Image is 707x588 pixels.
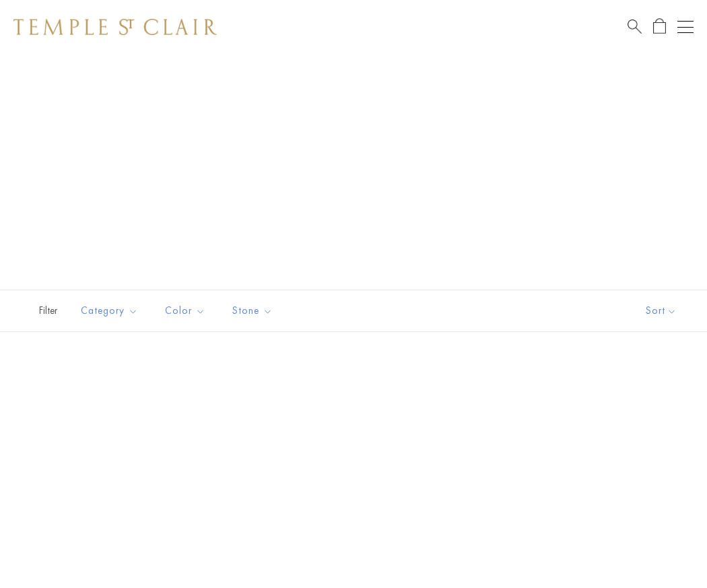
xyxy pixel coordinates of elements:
a: Open Shopping Bag [653,18,666,35]
span: Color [158,302,215,319]
button: Show sort by [615,290,707,331]
span: Category [74,302,148,319]
button: Stone [222,296,283,326]
button: Color [155,296,215,326]
a: Search [628,18,642,35]
img: Temple St. Clair [13,19,217,35]
span: Stone [226,302,283,319]
button: Open navigation [677,19,694,35]
button: Category [71,296,148,326]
